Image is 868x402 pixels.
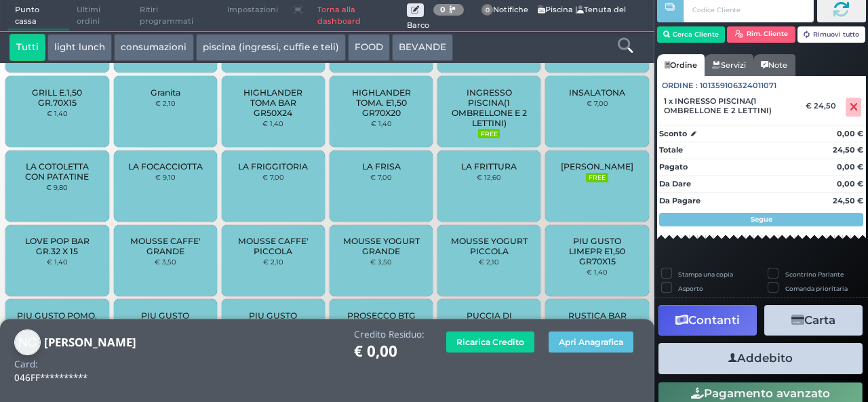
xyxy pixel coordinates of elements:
span: PIU GUSTO POMO. BAR GR.50 X 20 [17,310,98,331]
small: € 7,00 [262,173,284,181]
b: [PERSON_NAME] [44,334,136,350]
span: INGRESSO PISCINA(1 OMBRELLONE E 2 LETTINI) [449,87,530,128]
span: [PERSON_NAME] [561,161,633,172]
span: LA FRISA [362,161,401,172]
small: FREE [478,129,500,138]
a: Servizi [705,54,753,76]
span: LA COTOLETTA CON PATATINE [17,161,98,182]
button: piscina (ingressi, cuffie e teli) [196,34,346,61]
span: 101359106324011071 [700,80,776,92]
span: LA FOCACCIOTTA [128,161,203,172]
img: NICO CARAGNANO [14,329,41,356]
strong: Sconto [659,128,687,140]
strong: Da Pagare [659,196,701,205]
button: Tutti [9,34,45,61]
small: € 3,50 [370,258,392,266]
span: Granita [151,87,180,98]
div: € 24,50 [804,101,843,110]
small: € 1,40 [47,258,68,266]
span: INSALATONA [569,87,625,98]
button: Carta [764,305,863,336]
span: 0 [481,4,494,16]
span: LA FRITTURA [461,161,517,172]
span: 1 x INGRESSO PISCINA(1 OMBRELLONE E 2 LETTINI) [664,96,797,115]
span: Ordine : [662,80,698,92]
small: € 3,50 [155,258,176,266]
strong: 0,00 € [837,179,863,188]
strong: Segue [751,215,772,224]
small: € 9,10 [155,173,176,181]
small: € 1,40 [262,119,283,127]
span: PIU GUSTO LIMEPR E1,50 GR70X15 [557,236,637,266]
span: Ultimi ordini [69,1,132,31]
button: BEVANDE [392,34,453,61]
span: PROSECCO BTG 0,75 [341,310,422,331]
h1: € 0,00 [354,343,425,360]
span: RUSTICA BAR GR.50 X 20 [557,310,637,331]
a: Ordine [657,54,705,76]
span: Ritiri programmati [132,1,220,31]
span: MOUSSE YOGURT PICCOLA [449,236,530,256]
label: Stampa una copia [678,270,733,279]
small: € 1,40 [47,109,68,117]
button: Addebito [658,343,863,374]
strong: 0,00 € [837,162,863,172]
label: Asporto [678,284,703,293]
h4: Card: [14,359,38,369]
button: Ricarica Credito [446,331,534,353]
span: Punto cassa [7,1,70,31]
button: Contanti [658,305,757,336]
strong: 24,50 € [833,145,863,155]
span: MOUSSE YOGURT GRANDE [341,236,422,256]
strong: Totale [659,145,683,155]
h4: Credito Residuo: [354,329,425,340]
a: Note [753,54,795,76]
small: € 1,40 [371,119,392,127]
strong: Pagato [659,162,688,172]
button: Rimuovi tutto [797,26,866,43]
button: consumazioni [114,34,193,61]
small: € 1,40 [587,268,608,276]
span: PIU GUSTO VIVACE BAR GR.50X 20 [125,310,205,341]
small: € 12,60 [477,173,501,181]
small: € 7,00 [370,173,392,181]
button: light lunch [47,34,112,61]
button: FOOD [348,34,390,61]
a: Torna alla dashboard [310,1,407,31]
strong: 0,00 € [837,129,863,138]
small: € 7,00 [587,99,608,107]
button: Rim. Cliente [727,26,795,43]
b: 0 [440,5,446,14]
small: € 2,10 [155,99,176,107]
span: MOUSSE CAFFE' PICCOLA [233,236,314,256]
span: MOUSSE CAFFE' GRANDE [125,236,205,256]
strong: 24,50 € [833,196,863,205]
span: HIGHLANDER TOMA BAR GR50X24 [233,87,314,118]
small: € 2,10 [479,258,499,266]
span: PIU GUSTO VIVACE E1,50 GR70X15 [233,310,314,341]
small: € 2,10 [263,258,283,266]
span: LA FRIGGITORIA [238,161,308,172]
small: € 9,80 [46,183,68,191]
span: HIGHLANDER TOMA. E1,50 GR70X20 [341,87,422,118]
button: Apri Anagrafica [549,331,633,353]
label: Scontrino Parlante [785,270,844,279]
span: LOVE POP BAR GR.32 X 15 [17,236,98,256]
span: PUCCIA DI POLIPESSA [449,310,530,331]
span: Impostazioni [220,1,285,20]
label: Comanda prioritaria [785,284,848,293]
strong: Da Dare [659,179,691,188]
span: GRILL E.1,50 GR.70X15 [17,87,98,108]
button: Cerca Cliente [657,26,726,43]
small: FREE [586,173,608,182]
